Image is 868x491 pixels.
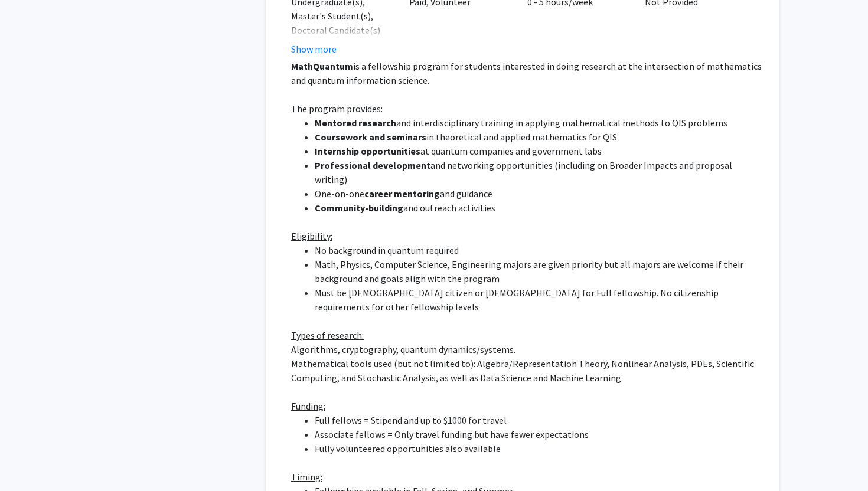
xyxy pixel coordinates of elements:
strong: career mentoring [364,188,440,199]
p: Algorithms, cryptography, quantum dynamics/systems. [291,342,763,356]
p: Mathematical tools used (but not limited to): Algebra/Representation Theory, Nonlinear Analysis, ... [291,356,763,385]
li: Must be [DEMOGRAPHIC_DATA] citizen or [DEMOGRAPHIC_DATA] for Full fellowship. No citizenship requ... [315,286,763,314]
button: Show more [291,42,337,56]
u: The program provides: [291,103,383,114]
li: at quantum companies and government labs [315,144,763,158]
li: in theoretical and applied mathematics for QIS [315,130,763,144]
li: Math, Physics, Computer Science, Engineering majors are given priority but all majors are welcome... [315,257,763,286]
li: and networking opportunities (including on Broader Impacts and proposal writing) [315,158,763,186]
li: and outreach activities [315,201,763,215]
iframe: Chat [9,438,50,482]
li: Full fellows = Stipend and up to $1000 for travel [315,413,763,427]
li: and interdisciplinary training in applying mathematical methods to QIS problems [315,116,763,130]
li: Associate fellows = Only travel funding but have fewer expectations [315,427,763,441]
u: Eligibility: [291,230,332,242]
strong: Internship opportunities [315,145,420,157]
strong: Professional development [315,159,430,171]
u: Funding: [291,400,325,412]
u: Types of research: [291,329,364,341]
p: is a fellowship program for students interested in doing research at the intersection of mathemat... [291,59,763,87]
strong: Mentored research [315,117,396,129]
li: One-on-one and guidance [315,186,763,201]
li: Fully volunteered opportunities also available [315,441,763,456]
u: Timing: [291,471,322,483]
strong: Coursework and seminars [315,131,426,143]
li: No background in quantum required [315,243,763,257]
strong: Community-building [315,202,403,214]
strong: MathQuantum [291,60,353,72]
